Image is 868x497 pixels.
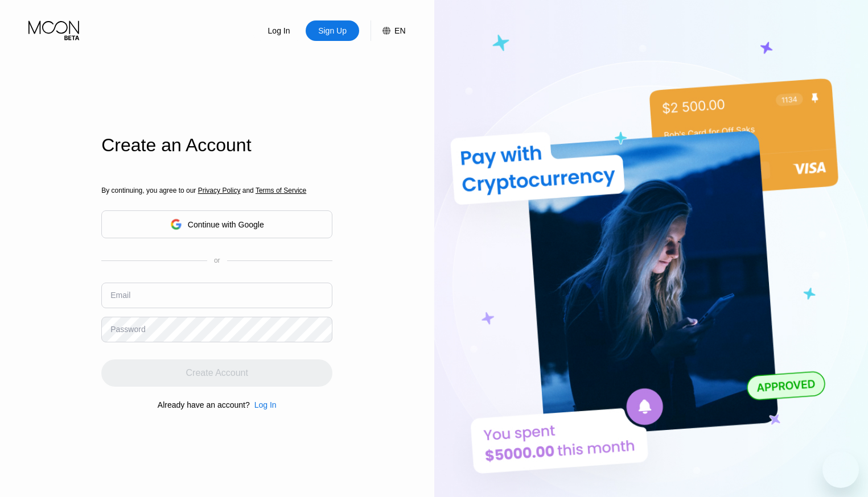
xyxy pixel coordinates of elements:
[306,20,359,41] div: Sign Up
[394,26,405,35] div: EN
[822,452,859,488] iframe: Button to launch messaging window
[110,291,130,300] div: Email
[101,187,332,194] div: By continuing, you agree to our
[158,400,250,409] div: Already have an account?
[101,135,332,156] div: Create an Account
[110,325,145,334] div: Password
[240,187,256,194] span: and
[188,220,264,229] div: Continue with Google
[254,400,277,409] div: Log In
[256,187,306,194] span: Terms of Service
[250,400,277,409] div: Log In
[198,187,241,194] span: Privacy Policy
[371,20,405,41] div: EN
[252,20,306,41] div: Log In
[101,210,332,238] div: Continue with Google
[317,25,348,36] div: Sign Up
[267,25,291,36] div: Log In
[214,256,220,264] div: or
